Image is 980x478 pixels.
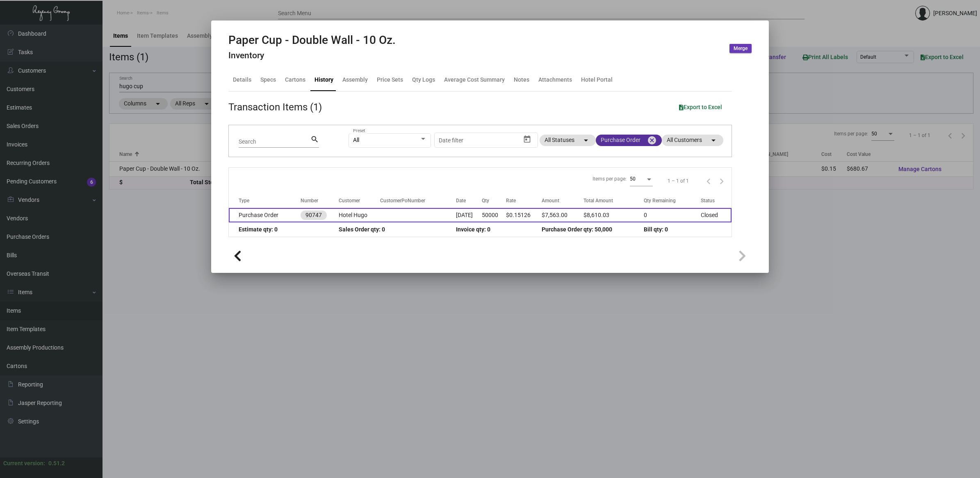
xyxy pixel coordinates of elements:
div: Qty Remaining [644,197,701,204]
span: 50 [630,176,636,182]
div: Transaction Items (1) [228,100,322,114]
div: Amount [542,197,583,204]
span: Estimate qty: 0 [239,226,278,233]
td: $0.15126 [506,208,542,222]
span: Bill qty: 0 [644,226,668,233]
input: End date [471,137,511,144]
div: Status [701,197,715,204]
td: Purchase Order [229,208,301,222]
button: Next page [715,174,728,188]
mat-chip: All Customers [662,135,723,146]
div: 0.51.2 [48,459,65,468]
div: Notes [514,75,529,84]
div: Number [301,197,339,204]
div: Total Amount [583,197,643,204]
mat-icon: search [310,135,319,144]
div: Qty Remaining [644,197,676,204]
td: 50000 [482,208,506,222]
td: $7,563.00 [542,208,583,222]
button: Previous page [702,174,715,188]
span: Sales Order qty: 0 [339,226,385,233]
h2: Paper Cup - Double Wall - 10 Oz. [228,33,396,47]
div: Qty Logs [412,75,435,84]
div: Status [701,197,732,204]
mat-chip: 90747 [301,210,327,220]
mat-icon: cancel [647,135,657,145]
span: Invoice qty: 0 [456,226,490,233]
div: Price Sets [377,75,403,84]
div: Date [456,197,481,204]
button: Open calendar [521,133,534,146]
span: All [353,137,359,143]
mat-icon: arrow_drop_down [709,135,718,145]
div: Type [239,197,249,204]
button: Export to Excel [672,100,729,114]
mat-chip: All Statuses [540,135,596,146]
div: Details [233,75,251,84]
div: 1 – 1 of 1 [668,177,689,185]
div: Hotel Portal [581,75,613,84]
div: History [315,75,333,84]
div: Specs [260,75,276,84]
div: Type [239,197,301,204]
mat-icon: arrow_drop_down [581,135,591,145]
td: $8,610.03 [583,208,643,222]
div: Assembly [342,75,368,84]
div: CustomerPoNumber [380,197,425,204]
span: Merge [734,45,748,52]
td: [DATE] [456,208,481,222]
div: Number [301,197,318,204]
td: Closed [701,208,732,222]
div: Attachments [538,75,572,84]
mat-select: Items per page: [630,176,653,182]
div: Customer [339,197,360,204]
td: Hotel Hugo [339,208,380,222]
span: Export to Excel [679,104,722,110]
div: Current version: [3,459,45,468]
span: Purchase Order qty: 50,000 [542,226,612,233]
div: Date [456,197,466,204]
div: Amount [542,197,559,204]
div: Total Amount [583,197,613,204]
button: Merge [729,44,752,53]
div: Average Cost Summary [444,75,505,84]
input: Start date [439,137,464,144]
div: CustomerPoNumber [380,197,456,204]
div: Items per page: [593,175,627,183]
div: Qty [482,197,506,204]
mat-chip: Purchase Order [596,135,662,146]
div: Qty [482,197,489,204]
h4: Inventory [228,50,396,61]
div: Cartons [285,75,305,84]
div: Customer [339,197,380,204]
td: 0 [644,208,701,222]
div: Rate [506,197,542,204]
div: Rate [506,197,516,204]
